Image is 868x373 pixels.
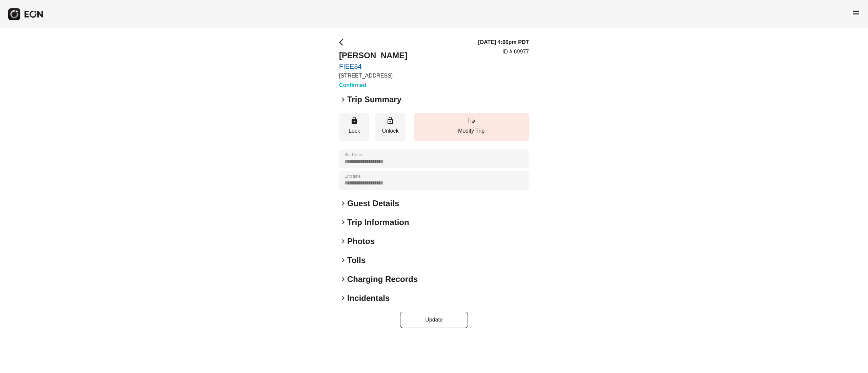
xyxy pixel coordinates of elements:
h2: [PERSON_NAME] [339,50,407,61]
h3: Confirmed [339,81,407,89]
h2: Trip Information [347,217,409,228]
button: Modify Trip [414,113,529,141]
h2: Tolls [347,255,366,266]
button: Unlock [375,113,406,141]
span: keyboard_arrow_right [339,275,347,283]
span: keyboard_arrow_right [339,294,347,302]
p: Lock [342,127,366,135]
h2: Charging Records [347,274,418,285]
span: keyboard_arrow_right [339,95,347,104]
span: keyboard_arrow_right [339,237,347,245]
span: arrow_back_ios [339,38,347,46]
h2: Incidentals [347,293,390,304]
span: menu [852,9,860,17]
h3: [DATE] 4:00pm PDT [478,38,529,46]
a: FIEE84 [339,62,407,70]
span: keyboard_arrow_right [339,218,347,226]
span: keyboard_arrow_right [339,199,347,207]
span: edit_road [467,116,475,125]
span: lock_open [386,116,394,125]
span: lock [350,116,358,125]
button: Lock [339,113,370,141]
p: [STREET_ADDRESS] [339,72,407,80]
h2: Guest Details [347,198,399,209]
p: Unlock [378,127,402,135]
h2: Photos [347,236,375,247]
h2: Trip Summary [347,94,401,105]
p: Modify Trip [417,127,526,135]
p: ID # 69977 [502,48,529,56]
button: Update [400,312,468,328]
span: keyboard_arrow_right [339,256,347,264]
